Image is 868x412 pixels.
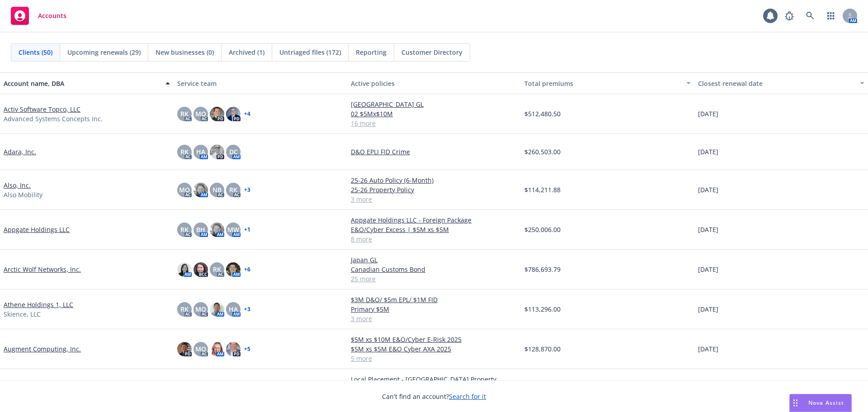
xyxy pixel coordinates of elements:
[229,304,238,314] span: HA
[156,47,214,57] span: New businesses (0)
[177,79,344,88] div: Service team
[698,225,718,234] span: [DATE]
[351,194,517,204] a: 3 more
[698,109,718,118] span: [DATE]
[227,225,239,234] span: MW
[4,190,42,199] span: Also Mobility
[351,314,517,323] a: 3 more
[174,72,347,94] button: Service team
[19,47,52,57] span: Clients (50)
[180,109,189,118] span: RK
[351,79,517,88] div: Active policies
[177,262,192,277] img: photo
[698,79,854,88] div: Closest renewal date
[347,72,521,94] button: Active policies
[449,392,486,401] a: Search for it
[244,227,250,232] a: + 1
[244,307,250,312] a: + 3
[180,225,189,234] span: RK
[351,335,517,344] a: $5M xs $10M E&O/Cyber E-Risk 2025
[4,147,36,156] a: Adara, Inc.
[279,47,341,57] span: Untriaged files (172)
[67,47,141,57] span: Upcoming renewals (29)
[351,118,517,128] a: 16 more
[351,109,517,118] a: 02 $5Mx$10M
[351,215,517,225] a: Appgate Holdings LLC - Foreign Package
[524,265,561,274] span: $786,693.79
[195,344,206,354] span: MQ
[698,344,718,354] span: [DATE]
[524,225,561,234] span: $250,006.00
[213,265,221,274] span: RK
[698,185,718,194] span: [DATE]
[4,114,103,123] span: Advanced Systems Concepts Inc.
[351,185,517,194] a: 25-26 Property Policy
[4,300,73,309] a: Athene Holdings 1, LLC
[351,374,517,384] a: Local Placement - [GEOGRAPHIC_DATA] Property
[210,107,224,121] img: photo
[244,111,250,117] a: + 4
[193,183,208,197] img: photo
[212,185,222,194] span: NB
[524,185,561,194] span: $114,211.88
[524,79,681,88] div: Total premiums
[351,225,517,234] a: E&O/Cyber Excess | $5M xs $5M
[524,109,561,118] span: $512,480.50
[351,175,517,185] a: 25-26 Auto Policy (6-Month)
[351,265,517,274] a: Canadian Customs Bond
[698,304,718,314] span: [DATE]
[521,72,694,94] button: Total premiums
[351,99,517,109] a: [GEOGRAPHIC_DATA] GL
[7,3,70,28] a: Accounts
[694,72,868,94] button: Closest renewal date
[193,262,208,277] img: photo
[698,147,718,156] span: [DATE]
[229,185,237,194] span: RK
[4,344,81,354] a: Augment Computing, Inc.
[210,302,224,317] img: photo
[180,147,189,156] span: RK
[196,147,205,156] span: HA
[4,79,160,88] div: Account name, DBA
[382,392,486,401] span: Can't find an account?
[226,107,241,121] img: photo
[524,147,561,156] span: $260,503.00
[229,147,238,156] span: DC
[210,223,224,237] img: photo
[244,346,250,352] a: + 5
[229,47,264,57] span: Archived (1)
[351,255,517,265] a: Japan GL
[351,295,517,304] a: $3M D&O/ $5m EPL/ $1M FID
[351,147,517,156] a: D&O EPLI FID Crime
[179,185,190,194] span: MQ
[401,47,462,57] span: Customer Directory
[698,265,718,274] span: [DATE]
[4,180,31,190] a: Also, Inc.
[822,7,840,25] a: Switch app
[38,12,66,19] span: Accounts
[356,47,387,57] span: Reporting
[177,342,192,356] img: photo
[801,7,819,25] a: Search
[351,304,517,314] a: Primary $5M
[195,304,206,314] span: MQ
[4,309,41,319] span: Skience, LLC
[244,267,250,272] a: + 6
[351,354,517,363] a: 5 more
[790,394,801,412] div: Drag to move
[4,104,80,114] a: Activ Software Topco, LLC
[351,344,517,354] a: $5M xs $5M E&O Cyber AXA 2025
[226,342,241,356] img: photo
[351,274,517,284] a: 25 more
[4,225,70,234] a: Appgate Holdings LLC
[524,344,561,354] span: $128,870.00
[780,7,798,25] a: Report a Bug
[244,187,250,193] a: + 3
[808,399,844,407] span: Nova Assist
